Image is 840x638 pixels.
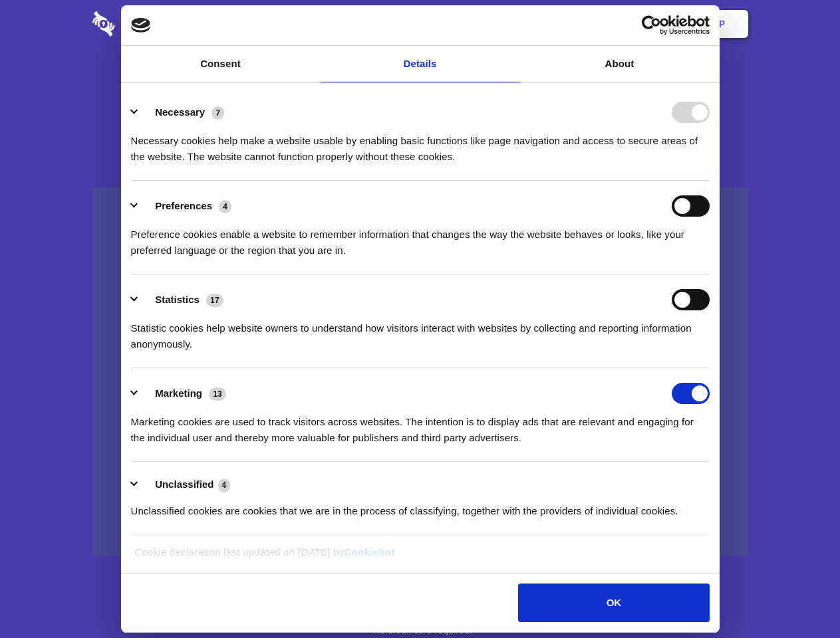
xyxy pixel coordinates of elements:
div: Unclassified cookies are cookies that we are in the process of classifying, together with the pro... [131,493,710,519]
button: Marketing (13) [131,383,235,404]
a: Wistia video thumbnail [92,187,748,556]
div: Cookie declaration last updated on [DATE] by [124,544,716,570]
a: Pricing [390,3,448,45]
a: About [520,46,720,82]
button: Statistics (17) [131,289,232,310]
button: Necessary (7) [131,102,233,123]
a: Login [603,3,661,45]
a: Consent [121,46,321,82]
a: Usercentrics Cookiebot - opens in a new window [593,15,710,35]
div: Marketing cookies are used to track visitors across websites. The intention is to display ads tha... [131,404,710,446]
img: logo-wordmark-white-trans-d4663122ce5f474addd5e946df7df03e33cb6a1c49d2221995e7729f52c070b2.svg [92,11,206,37]
iframe: Drift Widget Chat Controller [773,572,824,622]
a: Details [321,46,520,82]
button: Preferences (4) [131,195,240,217]
div: Preference cookies enable a website to remember information that changes the way the website beha... [131,217,710,259]
h4: Auto-redaction of sensitive data, encrypted data sharing and self-destructing private chats. Shar... [92,121,748,165]
a: Contact [539,3,601,45]
label: Necessary [155,106,205,118]
span: 17 [206,294,223,307]
button: OK [518,584,709,622]
label: Statistics [155,294,200,305]
div: Necessary cookies help make a website usable by enabling basic functions like page navigation and... [131,123,710,165]
div: Statistic cookies help website owners to understand how visitors interact with websites by collec... [131,310,710,352]
img: logo [131,18,151,33]
span: 7 [211,106,224,120]
span: 13 [209,387,226,401]
span: 4 [219,200,231,213]
label: Preferences [155,200,212,211]
a: Cookiebot [345,546,395,558]
span: 4 [218,478,231,492]
h1: Eliminate Slack Data Loss. [92,60,748,108]
label: Marketing [155,387,202,399]
button: Unclassified (4) [131,477,239,493]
